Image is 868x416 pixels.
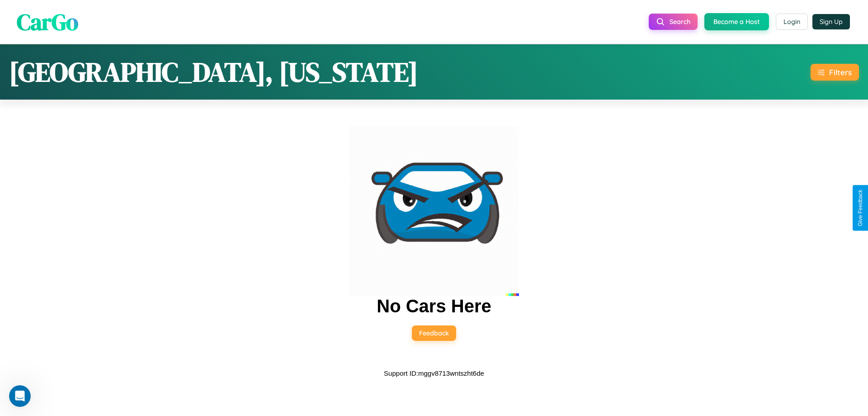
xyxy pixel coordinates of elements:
button: Filters [811,64,859,81]
p: Support ID: mggv8713wntszht6de [384,367,484,379]
button: Sign Up [812,14,850,29]
button: Feedback [412,325,456,341]
img: car [349,126,519,296]
span: CarGo [17,6,78,37]
button: Search [649,14,698,30]
div: Give Feedback [857,190,863,226]
div: Filters [829,67,852,77]
h2: No Cars Here [377,296,491,316]
h1: [GEOGRAPHIC_DATA], [US_STATE] [9,53,418,91]
button: Login [776,14,808,30]
iframe: Intercom live chat [9,385,31,407]
button: Become a Host [704,13,769,30]
span: Search [670,18,690,26]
